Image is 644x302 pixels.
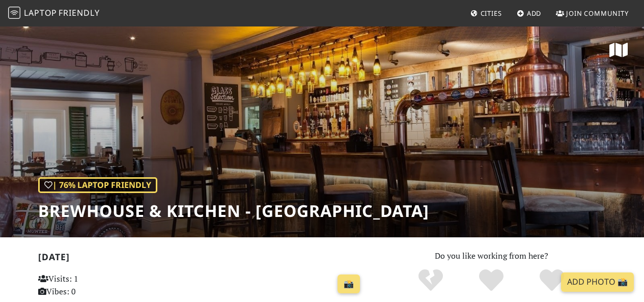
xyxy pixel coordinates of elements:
h2: [DATE] [38,252,365,266]
span: Add [527,9,542,18]
span: Friendly [59,7,99,18]
span: Cities [481,9,502,18]
span: Laptop [24,7,57,18]
a: Join Community [552,4,633,22]
div: No [401,268,461,293]
span: Join Community [566,9,629,18]
p: Do you like working from here? [377,250,606,263]
div: Definitely! [521,268,582,293]
a: Cities [466,4,506,22]
p: Visits: 1 Vibes: 0 [38,272,139,298]
a: LaptopFriendly LaptopFriendly [8,5,100,22]
div: | 76% Laptop Friendly [38,177,157,194]
div: Yes [461,268,522,293]
a: Add [513,4,546,22]
a: 📸 [338,274,360,294]
img: LaptopFriendly [8,7,20,19]
a: Add Photo 📸 [561,272,634,292]
h1: Brewhouse & Kitchen - [GEOGRAPHIC_DATA] [38,201,429,221]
